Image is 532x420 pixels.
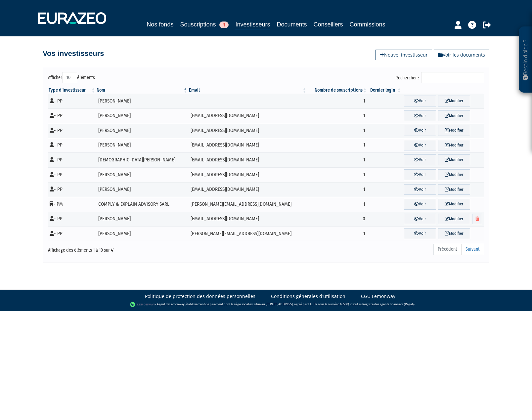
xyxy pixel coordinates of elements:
a: Nouvel investisseur [376,50,432,60]
a: Supprimer [472,214,482,225]
td: - PP [48,226,96,241]
a: Conditions générales d'utilisation [271,293,345,300]
th: Dernier login : activer pour trier la colonne par ordre croissant [368,87,402,94]
a: Modifier [438,169,470,180]
td: - PP [48,182,96,197]
td: [PERSON_NAME] [96,226,188,241]
td: [EMAIL_ADDRESS][DOMAIN_NAME] [188,108,307,123]
a: Modifier [438,184,470,195]
h4: Vos investisseurs [43,50,104,58]
td: 1 [307,138,368,153]
td: [EMAIL_ADDRESS][DOMAIN_NAME] [188,167,307,182]
td: [PERSON_NAME] [96,138,188,153]
td: - PP [48,108,96,123]
img: 1732889491-logotype_eurazeo_blanc_rvb.png [38,12,106,24]
input: Rechercher : [421,72,484,83]
a: Nos fonds [147,20,173,29]
p: Besoin d'aide ? [522,30,529,90]
td: [PERSON_NAME] [96,94,188,108]
td: 1 [307,94,368,108]
a: Voir [404,140,436,151]
label: Afficher éléments [48,72,95,83]
td: [EMAIL_ADDRESS][DOMAIN_NAME] [188,182,307,197]
a: Modifier [438,140,470,151]
div: - Agent de (établissement de paiement dont le siège social est situé au [STREET_ADDRESS], agréé p... [7,301,525,308]
a: Voir [404,125,436,136]
td: [PERSON_NAME] [96,108,188,123]
td: [DEMOGRAPHIC_DATA][PERSON_NAME] [96,152,188,167]
a: Modifier [438,154,470,165]
td: [PERSON_NAME] [96,123,188,138]
a: Voir [404,169,436,180]
td: - PP [48,123,96,138]
td: 0 [307,212,368,227]
a: CGU Lemonway [361,293,395,300]
td: [EMAIL_ADDRESS][DOMAIN_NAME] [188,123,307,138]
td: - PP [48,94,96,108]
td: 1 [307,167,368,182]
label: Rechercher : [395,72,484,83]
td: [EMAIL_ADDRESS][DOMAIN_NAME] [188,138,307,153]
th: Type d'investisseur : activer pour trier la colonne par ordre croissant [48,87,96,94]
a: Modifier [438,125,470,136]
td: [PERSON_NAME][EMAIL_ADDRESS][DOMAIN_NAME] [188,197,307,212]
a: Voir [404,110,436,121]
td: COMPLY & EXPLAIN ADVISORY SARL [96,197,188,212]
td: 1 [307,197,368,212]
a: Modifier [438,199,470,210]
select: Afficheréléments [62,72,77,83]
a: Conseillers [314,20,343,29]
td: [PERSON_NAME][EMAIL_ADDRESS][DOMAIN_NAME] [188,226,307,241]
a: Voir [404,154,436,165]
a: Voir [404,228,436,239]
a: Modifier [438,110,470,121]
img: logo-lemonway.png [130,301,155,308]
a: Commissions [350,20,385,29]
a: Politique de protection des données personnelles [145,293,255,300]
th: Email : activer pour trier la colonne par ordre croissant [188,87,307,94]
span: 1 [219,21,229,28]
a: Souscriptions1 [180,20,229,29]
a: Documents [277,20,307,29]
a: Lemonway [169,302,185,306]
th: &nbsp; [402,87,484,94]
td: [PERSON_NAME] [96,167,188,182]
a: Registre des agents financiers (Regafi) [362,302,415,306]
td: - PM [48,197,96,212]
th: Nom : activer pour trier la colonne par ordre d&eacute;croissant [96,87,188,94]
td: 1 [307,123,368,138]
td: - PP [48,138,96,153]
td: - PP [48,152,96,167]
td: [EMAIL_ADDRESS][DOMAIN_NAME] [188,212,307,227]
th: Nombre de souscriptions : activer pour trier la colonne par ordre croissant [307,87,368,94]
a: Voir [404,184,436,195]
td: 1 [307,152,368,167]
a: Modifier [438,228,470,239]
a: Suivant [461,244,484,255]
td: [PERSON_NAME] [96,182,188,197]
a: Voir [404,214,436,225]
a: Voir [404,199,436,210]
td: - PP [48,167,96,182]
a: Investisseurs [235,20,270,30]
a: Voir les documents [434,50,489,60]
td: [EMAIL_ADDRESS][DOMAIN_NAME] [188,152,307,167]
td: 1 [307,108,368,123]
a: Modifier [438,96,470,106]
td: 1 [307,226,368,241]
a: Voir [404,96,436,106]
div: Affichage des éléments 1 à 10 sur 41 [48,243,224,254]
td: [PERSON_NAME] [96,212,188,227]
td: 1 [307,182,368,197]
td: - PP [48,212,96,227]
a: Modifier [438,214,470,225]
